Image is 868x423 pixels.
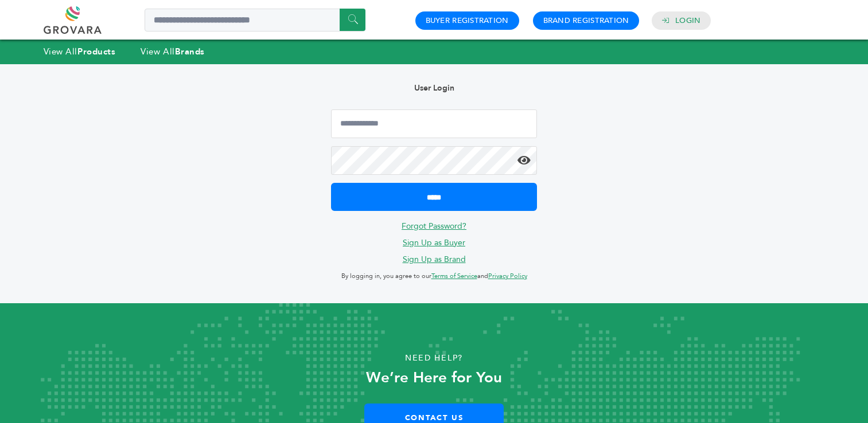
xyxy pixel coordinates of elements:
a: Sign Up as Buyer [403,237,465,248]
a: Forgot Password? [402,221,466,232]
strong: Brands [175,46,205,57]
a: Sign Up as Brand [403,254,466,265]
a: Terms of Service [431,272,477,280]
strong: Products [77,46,115,57]
a: Buyer Registration [426,15,509,26]
p: By logging in, you agree to our and [331,269,536,283]
a: Brand Registration [543,15,629,26]
a: View AllBrands [141,46,205,57]
input: Search a product or brand... [145,9,365,32]
input: Password [331,146,536,175]
a: Login [675,15,700,26]
b: User Login [414,83,454,93]
a: Privacy Policy [488,272,527,280]
p: Need Help? [44,350,825,367]
input: Email Address [331,109,536,138]
a: View AllProducts [44,46,116,57]
strong: We’re Here for You [366,367,502,388]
